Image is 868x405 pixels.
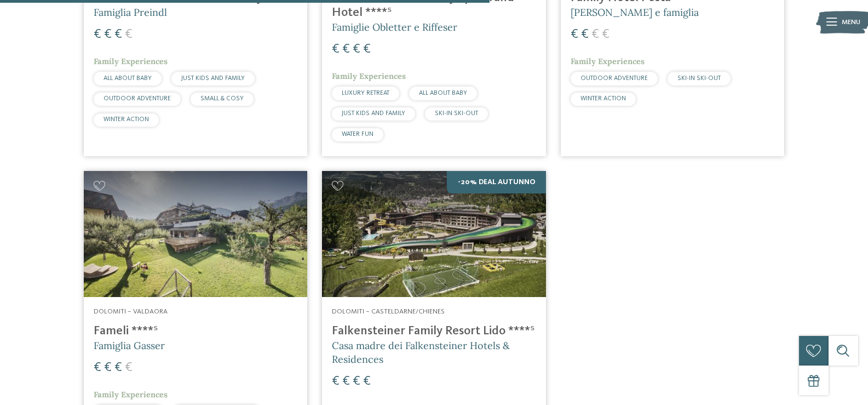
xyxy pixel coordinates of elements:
[200,95,244,102] span: SMALL & COSY
[104,75,152,82] span: ALL ABOUT BABY
[332,21,457,33] span: Famiglie Obletter e Riffeser
[342,131,373,138] span: WATER FUN
[94,390,168,400] span: Family Experiences
[602,28,610,41] span: €
[332,308,445,315] span: Dolomiti – Casteldarne/Chienes
[94,339,165,352] span: Famiglia Gasser
[342,43,350,56] span: €
[332,324,536,339] h4: Falkensteiner Family Resort Lido ****ˢ
[332,43,340,56] span: €
[125,361,133,374] span: €
[353,43,360,56] span: €
[332,339,510,366] span: Casa madre dei Falkensteiner Hotels & Residences
[353,375,360,388] span: €
[363,43,371,56] span: €
[419,90,467,96] span: ALL ABOUT BABY
[332,375,340,388] span: €
[363,375,371,388] span: €
[571,6,699,19] span: [PERSON_NAME] e famiglia
[114,28,122,41] span: €
[580,75,648,82] span: OUTDOOR ADVENTURE
[342,110,405,117] span: JUST KIDS AND FAMILY
[104,116,149,123] span: WINTER ACTION
[125,28,133,41] span: €
[332,71,406,81] span: Family Experiences
[94,56,168,66] span: Family Experiences
[94,6,167,19] span: Famiglia Preindl
[342,90,389,96] span: LUXURY RETREAT
[104,361,112,374] span: €
[677,75,721,82] span: SKI-IN SKI-OUT
[94,308,168,315] span: Dolomiti – Valdaora
[104,28,112,41] span: €
[181,75,245,82] span: JUST KIDS AND FAMILY
[114,361,122,374] span: €
[342,375,350,388] span: €
[84,171,307,297] img: Cercate un hotel per famiglie? Qui troverete solo i migliori!
[571,28,578,41] span: €
[94,28,101,41] span: €
[104,95,171,102] span: OUTDOOR ADVENTURE
[322,171,545,297] img: Cercate un hotel per famiglie? Qui troverete solo i migliori!
[581,28,589,41] span: €
[580,95,626,102] span: WINTER ACTION
[571,56,645,66] span: Family Experiences
[435,110,478,117] span: SKI-IN SKI-OUT
[94,361,101,374] span: €
[591,28,599,41] span: €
